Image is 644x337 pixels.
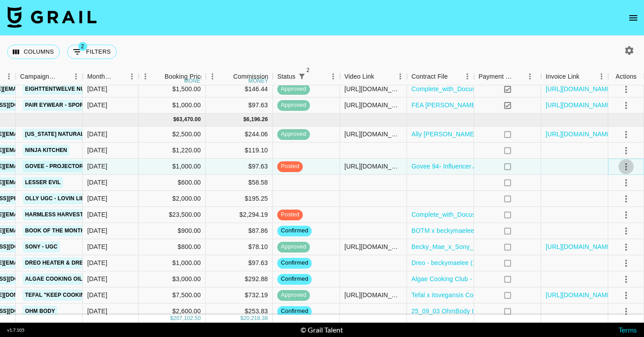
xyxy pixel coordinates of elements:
[23,225,87,236] a: Book of the Month
[541,68,608,85] div: Invoice Link
[87,291,107,299] div: Oct '25
[220,70,233,83] button: Sort
[2,70,16,83] button: Menu
[277,307,312,316] span: confirmed
[340,68,407,85] div: Video Link
[139,97,206,114] div: $1,000.00
[580,70,592,83] button: Sort
[78,42,87,51] span: 2
[20,68,57,85] div: Campaign (Type)
[23,290,125,301] a: Tefal "Keep Cooking" Campaign
[296,70,308,83] button: Show filters
[173,116,176,123] div: $
[113,70,125,83] button: Sort
[23,161,85,172] a: Govee - Projector
[619,175,634,190] button: select merge strategy
[206,159,273,175] div: $97.63
[344,68,374,85] div: Video Link
[374,70,387,83] button: Sort
[619,143,634,158] button: select merge strategy
[277,243,310,251] span: approved
[87,130,107,139] div: Oct '25
[407,68,474,85] div: Contract File
[301,325,343,334] div: © Grail Talent
[23,274,148,285] a: Algae Cooking Oil - Ongoing - October
[277,275,312,283] span: confirmed
[87,68,113,85] div: Month Due
[277,227,312,235] span: confirmed
[23,306,57,317] a: Ohm Body
[23,257,123,269] a: Dreo Heater & Dreo Humidifier​
[206,239,273,255] div: $78.10
[411,101,623,110] a: FEA [PERSON_NAME] x Pair Eyewear 2025 Campaign Agreement (1).pdf
[523,70,537,83] button: Menu
[139,287,206,303] div: $7,500.00
[139,303,206,320] div: $2,600.00
[619,159,634,174] button: select merge strategy
[608,68,644,85] div: Actions
[170,315,174,322] div: $
[206,287,273,303] div: $732.19
[139,271,206,287] div: $3,000.00
[139,191,206,207] div: $2,000.00
[206,81,273,97] div: $146.44
[206,97,273,114] div: $97.63
[23,193,97,204] a: Olly UGC - Lovin Libido
[344,162,402,171] div: https://www.tiktok.com/@ally.put/video/7558913673964817677
[344,242,402,251] div: https://www.tiktok.com/@beckymaelee/video/7458032763791363345?_r=1&_t=ZP-8zq9g9a6rt8
[479,68,513,85] div: Payment Sent
[619,223,634,239] button: select merge strategy
[7,45,60,59] button: Select columns
[619,98,634,113] button: select merge strategy
[619,191,634,206] button: select merge strategy
[461,70,474,83] button: Menu
[246,116,268,123] div: 6,196.26
[619,288,634,303] button: select merge strategy
[83,68,139,85] div: Month Due
[273,68,340,85] div: Status
[139,143,206,159] div: $1,220.00
[87,226,107,235] div: Oct '25
[23,84,138,95] a: EightTenTwelve Nurse App | Launch
[87,101,107,110] div: Sep '25
[411,68,448,85] div: Contract File
[139,126,206,143] div: $2,500.00
[23,129,90,140] a: [US_STATE] Naturals
[176,116,201,123] div: 63,470.00
[23,241,60,253] a: Sony - UGC
[277,211,303,219] span: posted
[206,303,273,320] div: $253.83
[139,159,206,175] div: $1,000.00
[411,242,577,251] a: Becky_Mae_x_Sony_Personal_Audio_Campaign.docx.pdf
[513,70,526,83] button: Sort
[206,70,219,83] button: Menu
[173,315,201,322] div: 207,102.50
[344,84,402,93] div: https://www.tiktok.com/@sarariann/video/7547856233147977015
[152,70,165,83] button: Sort
[243,116,246,123] div: $
[344,291,402,299] div: https://www.tiktok.com/@itsvegansis/video/7556682703735639303
[277,259,312,267] span: confirmed
[624,9,642,27] button: open drawer
[206,191,273,207] div: $195.25
[619,82,634,97] button: select merge strategy
[23,100,144,111] a: Pair Eywear - Sport Lenses Campaign
[546,68,580,85] div: Invoice Link
[87,178,107,187] div: Oct '25
[277,85,310,93] span: approved
[23,209,197,220] a: Harmless Harvest | Year Long Partnership (Final 50%)
[206,143,273,159] div: $119.10
[206,126,273,143] div: $244.06
[248,78,268,84] div: money
[411,162,563,171] a: Govee 94- Influencer Agreement (@ally.put) 2025.pdf
[308,70,321,83] button: Sort
[411,130,616,139] a: Ally [PERSON_NAME] x [US_STATE] Naturals Agreement (1) (1) (1).pdf
[619,256,634,271] button: select merge strategy
[619,304,634,319] button: select merge strategy
[344,101,402,110] div: https://www.instagram.com/p/DOELIcVDDYi/
[394,70,407,83] button: Menu
[411,258,489,267] a: Dreo - beckymaelee (1).pdf
[240,315,243,322] div: $
[595,70,608,83] button: Menu
[344,130,402,139] div: https://www.tiktok.com/@ally.put/video/7556409110992833806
